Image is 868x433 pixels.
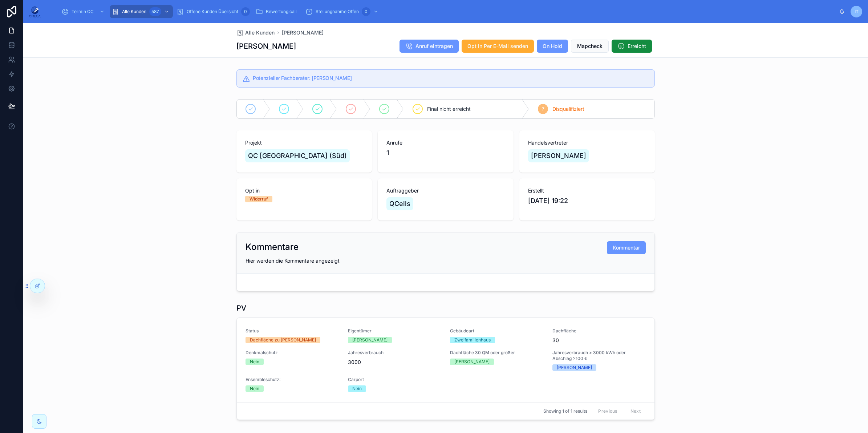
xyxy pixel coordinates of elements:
[552,105,584,113] span: Disqualifiziert
[362,7,370,16] div: 0
[187,9,238,15] span: Offene Kunden Übersicht
[46,4,839,20] div: scrollable content
[245,29,275,36] span: Alle Kunden
[250,385,259,392] div: Nein
[352,385,362,392] div: Nein
[348,359,442,366] span: 3000
[386,139,504,146] span: Anrufe
[450,350,544,356] span: Dachfläche 30 QM oder größer
[59,5,108,18] a: Termin CC
[537,40,568,53] button: On Hold
[571,40,609,53] button: Mapcheck
[241,7,250,16] div: 0
[236,303,246,313] h1: PV
[612,40,652,53] button: Erreicht
[528,196,646,206] span: [DATE] 19:22
[245,139,363,146] span: Projekt
[236,29,275,36] a: Alle Kunden
[245,187,363,194] span: Opt in
[543,408,587,414] span: Showing 1 of 1 results
[246,377,339,383] span: Ensembleschutz:
[613,244,640,251] span: Kommentar
[389,199,410,209] span: QCells
[577,43,603,50] span: Mapcheck
[415,43,453,50] span: Anruf eintragen
[282,29,324,36] a: [PERSON_NAME]
[607,241,646,254] button: Kommentar
[399,40,459,53] button: Anruf eintragen
[348,377,442,383] span: Carport
[250,359,259,365] div: Nein
[528,139,646,146] span: Handelsvertreter
[246,258,340,264] span: Hier werden die Kommentare angezeigt
[110,5,173,18] a: Alle Kunden587
[386,148,389,158] span: 1
[246,350,339,356] span: Denkmalschutz
[454,337,491,343] div: Zweifamilienhaus
[855,9,859,15] span: IT
[149,7,161,16] div: 587
[352,337,388,343] div: [PERSON_NAME]
[528,187,646,194] span: Erstellt
[72,9,94,15] span: Termin CC
[427,105,471,113] span: Final nicht erreicht
[303,5,382,18] a: Stellungnahme Offen0
[250,196,268,202] div: Widerruf
[450,328,544,334] span: Gebäudeart
[462,40,534,53] button: Opt In Per E-Mail senden
[29,6,41,17] img: App logo
[253,76,649,81] h5: Potenzieller Fachberater: Nino Rimmler
[246,241,299,253] h2: Kommentare
[348,350,442,356] span: Jahresverbrauch
[552,328,646,334] span: Dachfläche
[552,337,646,344] span: 30
[266,9,297,15] span: Bewertung call
[552,350,646,361] span: Jahresverbrauch > 3000 kWh oder Abschlag >100 €
[628,43,646,50] span: Erreicht
[174,5,252,18] a: Offene Kunden Übersicht0
[542,106,544,112] span: 7
[467,43,528,50] span: Opt In Per E-Mail senden
[348,328,442,334] span: EIgentümer
[253,5,302,18] a: Bewertung call
[316,9,359,15] span: Stellungnahme Offen
[386,187,504,194] span: Auftraggeber
[236,41,296,51] h1: [PERSON_NAME]
[122,9,146,15] span: Alle Kunden
[557,364,592,371] div: [PERSON_NAME]
[248,151,347,161] span: QC [GEOGRAPHIC_DATA] (Süd)
[543,43,562,50] span: On Hold
[531,151,586,161] span: [PERSON_NAME]
[246,328,339,334] span: Status
[250,337,316,343] div: Dachfläche zu [PERSON_NAME]
[454,359,490,365] div: [PERSON_NAME]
